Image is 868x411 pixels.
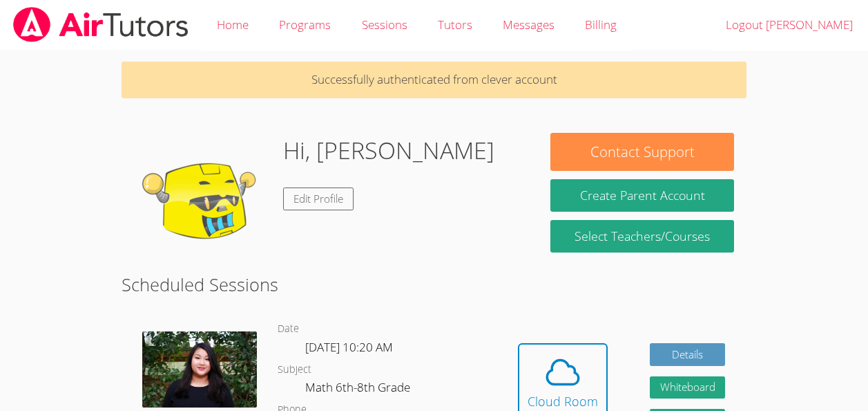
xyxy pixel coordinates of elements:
[650,376,726,399] button: Whiteboard
[12,7,190,42] img: airtutors_banner-c4298cdbf04f3fff15de1276eac7730deb9818008684d7c2e4769d2f7ddbe033.png
[550,133,733,171] button: Contact Support
[142,331,257,408] img: IMG_0561.jpeg
[528,392,598,411] div: Cloud Room
[305,378,413,401] dd: Math 6th-8th Grade
[503,17,554,33] span: Messages
[278,361,311,378] dt: Subject
[650,343,726,366] a: Details
[122,62,746,98] p: Successfully authenticated from clever account
[305,339,393,355] span: [DATE] 10:20 AM
[122,271,746,298] h2: Scheduled Sessions
[134,133,272,271] img: default.png
[283,188,354,210] a: Edit Profile
[278,320,299,338] dt: Date
[550,220,733,253] a: Select Teachers/Courses
[550,179,733,212] button: Create Parent Account
[283,133,494,168] h1: Hi, [PERSON_NAME]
